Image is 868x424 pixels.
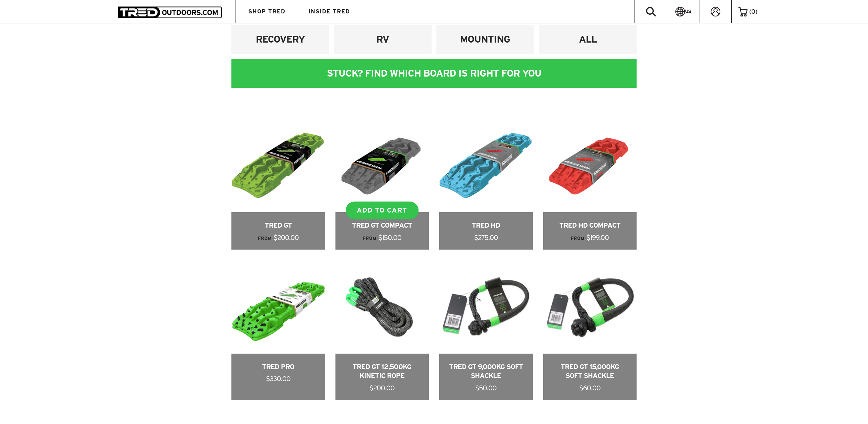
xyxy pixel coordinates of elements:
[436,25,534,54] a: MOUNTING
[334,25,432,54] a: RV
[308,9,350,14] span: INSIDE TRED
[248,9,285,14] span: SHOP TRED
[346,202,419,219] a: ADD TO CART
[749,9,757,15] span: ( )
[118,7,222,18] img: TRED Outdoors America
[539,25,637,54] a: ALL
[339,33,427,46] h4: RV
[237,33,324,46] h4: RECOVERY
[442,33,529,46] h4: MOUNTING
[231,59,637,88] div: STUCK? FIND WHICH BOARD IS RIGHT FOR YOU
[231,25,329,54] a: RECOVERY
[751,8,755,15] span: 0
[544,33,632,46] h4: ALL
[738,7,747,16] img: cart-icon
